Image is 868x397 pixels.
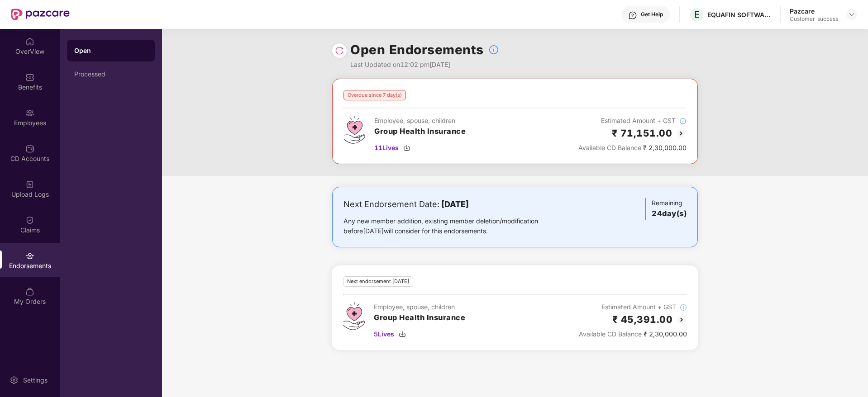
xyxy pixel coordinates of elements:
img: svg+xml;base64,PHN2ZyBpZD0iTXlfT3JkZXJzIiBkYXRhLW5hbWU9Ik15IE9yZGVycyIgeG1sbnM9Imh0dHA6Ly93d3cudz... [25,287,34,296]
div: Get Help [641,11,663,18]
img: svg+xml;base64,PHN2ZyBpZD0iRG93bmxvYWQtMzJ4MzIiIHhtbG5zPSJodHRwOi8vd3d3LnczLm9yZy8yMDAwL3N2ZyIgd2... [399,331,406,338]
img: svg+xml;base64,PHN2ZyBpZD0iQmVuZWZpdHMiIHhtbG5zPSJodHRwOi8vd3d3LnczLm9yZy8yMDAwL3N2ZyIgd2lkdGg9Ij... [25,73,34,82]
div: Remaining [645,198,687,220]
img: svg+xml;base64,PHN2ZyBpZD0iRW5kb3JzZW1lbnRzIiB4bWxucz0iaHR0cDovL3d3dy53My5vcmcvMjAwMC9zdmciIHdpZH... [25,251,34,260]
h3: Group Health Insurance [374,126,466,137]
div: Settings [20,376,50,385]
img: svg+xml;base64,PHN2ZyBpZD0iU2V0dGluZy0yMHgyMCIgeG1sbnM9Imh0dHA6Ly93d3cudzMub3JnLzIwMDAvc3ZnIiB3aW... [10,376,19,385]
h3: 24 day(s) [652,208,687,220]
div: EQUAFIN SOFTWARE TECHNOLOGIES PRIVATE LIMITED [707,10,771,19]
div: Estimated Amount + GST [578,116,687,126]
div: Pazcare [790,7,838,15]
h3: Group Health Insurance [374,312,465,324]
img: svg+xml;base64,PHN2ZyBpZD0iSG9tZSIgeG1sbnM9Imh0dHA6Ly93d3cudzMub3JnLzIwMDAvc3ZnIiB3aWR0aD0iMjAiIG... [25,37,34,46]
span: 5 Lives [374,329,394,339]
b: [DATE] [441,199,469,209]
span: 11 Lives [374,143,399,153]
span: Available CD Balance [579,330,642,338]
span: Available CD Balance [578,144,641,151]
h2: ₹ 45,391.00 [612,312,673,327]
img: svg+xml;base64,PHN2ZyBpZD0iQmFjay0yMHgyMCIgeG1sbnM9Imh0dHA6Ly93d3cudzMub3JnLzIwMDAvc3ZnIiB3aWR0aD... [676,314,687,325]
h1: Open Endorsements [350,40,484,60]
div: Next endorsement [DATE] [343,276,413,287]
div: Processed [74,71,148,78]
img: svg+xml;base64,PHN2ZyBpZD0iQ0RfQWNjb3VudHMiIGRhdGEtbmFtZT0iQ0QgQWNjb3VudHMiIHhtbG5zPSJodHRwOi8vd3... [25,144,34,153]
img: svg+xml;base64,PHN2ZyBpZD0iUmVsb2FkLTMyeDMyIiB4bWxucz0iaHR0cDovL3d3dy53My5vcmcvMjAwMC9zdmciIHdpZH... [335,46,344,55]
div: ₹ 2,30,000.00 [579,329,687,339]
img: svg+xml;base64,PHN2ZyBpZD0iRW1wbG95ZWVzIiB4bWxucz0iaHR0cDovL3d3dy53My5vcmcvMjAwMC9zdmciIHdpZHRoPS... [25,109,34,118]
img: svg+xml;base64,PHN2ZyBpZD0iSW5mb18tXzMyeDMyIiBkYXRhLW5hbWU9IkluZm8gLSAzMngzMiIgeG1sbnM9Imh0dHA6Ly... [679,118,687,125]
img: svg+xml;base64,PHN2ZyBpZD0iSW5mb18tXzMyeDMyIiBkYXRhLW5hbWU9IkluZm8gLSAzMngzMiIgeG1sbnM9Imh0dHA6Ly... [680,304,687,311]
img: svg+xml;base64,PHN2ZyB4bWxucz0iaHR0cDovL3d3dy53My5vcmcvMjAwMC9zdmciIHdpZHRoPSI0Ny43MTQiIGhlaWdodD... [343,116,365,144]
img: New Pazcare Logo [11,9,70,20]
img: svg+xml;base64,PHN2ZyBpZD0iQ2xhaW0iIHhtbG5zPSJodHRwOi8vd3d3LnczLm9yZy8yMDAwL3N2ZyIgd2lkdGg9IjIwIi... [25,216,34,225]
img: svg+xml;base64,PHN2ZyBpZD0iRG93bmxvYWQtMzJ4MzIiIHhtbG5zPSJodHRwOi8vd3d3LnczLm9yZy8yMDAwL3N2ZyIgd2... [403,144,410,151]
div: Open [74,46,148,55]
h2: ₹ 71,151.00 [612,126,672,141]
span: E [694,9,700,20]
img: svg+xml;base64,PHN2ZyBpZD0iSW5mb18tXzMyeDMyIiBkYXRhLW5hbWU9IkluZm8gLSAzMngzMiIgeG1sbnM9Imh0dHA6Ly... [488,44,499,55]
img: svg+xml;base64,PHN2ZyB4bWxucz0iaHR0cDovL3d3dy53My5vcmcvMjAwMC9zdmciIHdpZHRoPSI0Ny43MTQiIGhlaWdodD... [343,302,365,330]
img: svg+xml;base64,PHN2ZyBpZD0iRHJvcGRvd24tMzJ4MzIiIHhtbG5zPSJodHRwOi8vd3d3LnczLm9yZy8yMDAwL3N2ZyIgd2... [848,11,855,18]
div: ₹ 2,30,000.00 [578,143,687,153]
div: Employee, spouse, children [374,116,466,126]
div: Last Updated on 12:02 pm[DATE] [350,60,499,70]
img: svg+xml;base64,PHN2ZyBpZD0iSGVscC0zMngzMiIgeG1sbnM9Imh0dHA6Ly93d3cudzMub3JnLzIwMDAvc3ZnIiB3aWR0aD... [628,11,637,20]
img: svg+xml;base64,PHN2ZyBpZD0iQmFjay0yMHgyMCIgeG1sbnM9Imh0dHA6Ly93d3cudzMub3JnLzIwMDAvc3ZnIiB3aWR0aD... [676,128,687,139]
div: Next Endorsement Date: [343,198,567,211]
div: Customer_success [790,15,838,23]
div: Overdue since 7 day(s) [343,90,406,100]
div: Any new member addition, existing member deletion/modification before [DATE] will consider for th... [343,216,567,236]
div: Employee, spouse, children [374,302,465,312]
div: Estimated Amount + GST [579,302,687,312]
img: svg+xml;base64,PHN2ZyBpZD0iVXBsb2FkX0xvZ3MiIGRhdGEtbmFtZT0iVXBsb2FkIExvZ3MiIHhtbG5zPSJodHRwOi8vd3... [25,180,34,189]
